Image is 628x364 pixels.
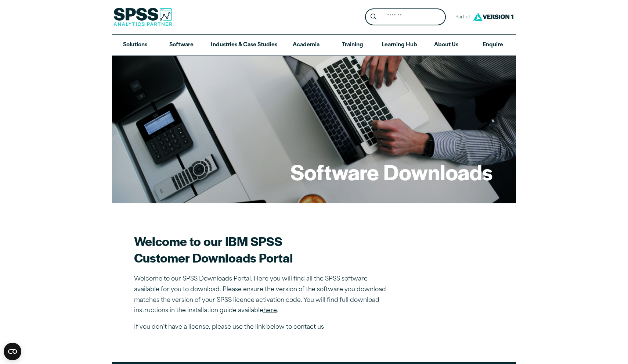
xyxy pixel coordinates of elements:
form: Site Header Search Form [365,8,446,26]
button: Open CMP widget [4,343,21,360]
a: Solutions [112,35,158,56]
a: Software [158,35,205,56]
h1: Software Downloads [290,157,492,186]
a: Training [329,35,376,56]
p: If you don’t have a license, please use the link below to contact us [134,322,391,333]
a: Academia [283,35,329,56]
a: About Us [423,35,469,56]
a: Industries & Case Studies [205,35,283,56]
button: Search magnifying glass icon [367,10,380,24]
img: SPSS Analytics Partner [113,8,172,26]
a: Learning Hub [376,35,423,56]
span: Part of [452,12,471,23]
img: Version1 Logo [471,10,515,24]
a: here [263,308,277,314]
p: Welcome to our SPSS Downloads Portal. Here you will find all the SPSS software available for you ... [134,274,391,316]
svg: Search magnifying glass icon [371,14,376,20]
nav: Desktop version of site main menu [112,35,516,56]
a: Enquire [470,35,516,56]
h2: Welcome to our IBM SPSS Customer Downloads Portal [134,233,391,266]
